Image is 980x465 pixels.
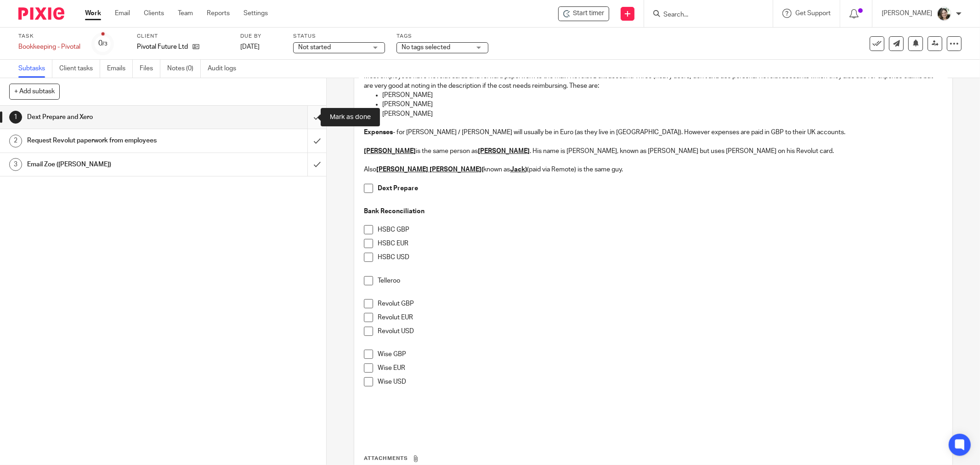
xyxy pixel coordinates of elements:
[98,38,108,49] div: 0
[378,253,943,262] p: HSBC USD
[510,166,525,173] u: Jack
[293,33,385,40] label: Status
[137,33,229,40] label: Client
[376,166,483,173] strong: (
[18,60,52,78] a: Subtasks
[240,33,282,40] label: Due by
[382,91,943,100] p: [PERSON_NAME]
[937,6,952,21] img: barbara-raine-.jpg
[18,42,80,51] div: Bookkeeping - Pivotal
[378,239,943,248] p: HSBC EUR
[382,100,943,109] p: [PERSON_NAME]
[9,158,22,171] div: 3
[558,6,609,21] div: Pivotal Future Ltd - Bookkeeping - Pivotal
[795,10,831,17] span: Get Support
[244,9,268,18] a: Settings
[85,9,101,18] a: Work
[364,456,408,461] span: Attachments
[107,60,133,78] a: Emails
[378,276,943,285] p: Telleroo
[510,166,527,173] strong: )
[144,9,164,18] a: Clients
[102,41,108,46] small: /3
[167,60,201,78] a: Notes (0)
[115,9,130,18] a: Email
[9,111,22,124] div: 1
[27,134,208,147] h1: Request Revolut paperwork from employees
[27,158,208,171] h1: Email Zoe ([PERSON_NAME])
[364,208,425,215] strong: Bank Reconciliation
[207,9,230,18] a: Reports
[573,9,604,18] span: Start timer
[882,9,932,18] p: [PERSON_NAME]
[240,44,260,50] span: [DATE]
[378,327,943,336] p: Revolut USD
[298,44,331,51] span: Not started
[27,110,208,124] h1: Dext Prepare and Xero
[378,350,943,359] p: Wise GBP
[364,129,393,136] strong: Expenses
[376,166,482,173] u: [PERSON_NAME] [PERSON_NAME]
[59,60,100,78] a: Client tasks
[378,225,943,234] p: HSBC GBP
[208,60,243,78] a: Audit logs
[364,147,943,156] p: is the same person as . His name is [PERSON_NAME], known as [PERSON_NAME] but uses [PERSON_NAME] ...
[364,165,943,174] p: Also known as (paid via Remote) is the same guy.
[378,313,943,322] p: Revolut EUR
[9,84,60,99] button: + Add subtask
[378,185,418,192] strong: Dext Prepare
[364,128,943,137] p: - for [PERSON_NAME] / [PERSON_NAME] will usually be in Euro (as they live in [GEOGRAPHIC_DATA]). ...
[378,377,943,386] p: Wise USD
[478,148,530,154] u: [PERSON_NAME]
[9,135,22,147] div: 2
[137,42,188,51] p: Pivotal Future Ltd
[382,109,943,119] p: [PERSON_NAME]
[178,9,193,18] a: Team
[364,148,416,154] u: [PERSON_NAME]
[18,7,64,20] img: Pixie
[378,363,943,373] p: Wise EUR
[364,72,943,91] p: Most employees have Revolut cards and forward paperwork to the main Revolut Dext account. Three (...
[140,60,160,78] a: Files
[663,11,745,19] input: Search
[402,44,450,51] span: No tags selected
[18,33,80,40] label: Task
[378,299,943,308] p: Revolut GBP
[397,33,488,40] label: Tags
